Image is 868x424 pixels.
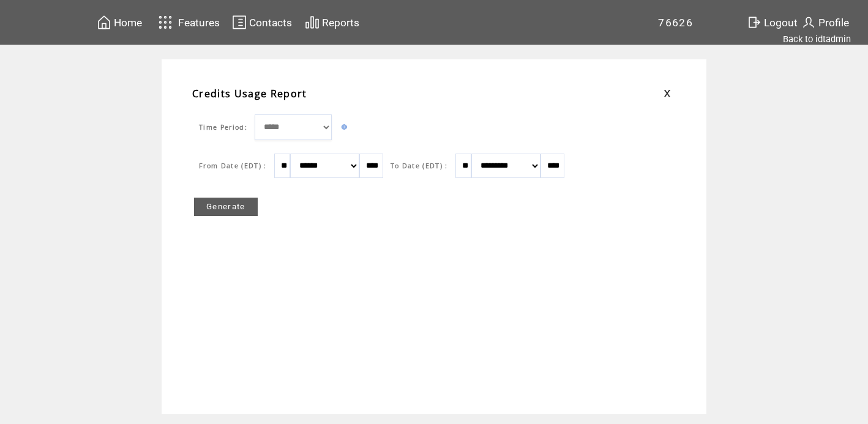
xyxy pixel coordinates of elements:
img: home.svg [97,15,111,30]
span: Reports [322,17,359,29]
span: Profile [818,17,849,29]
a: Home [95,13,144,32]
span: Credits Usage Report [192,87,307,100]
a: Contacts [230,13,294,32]
span: Logout [764,17,798,29]
img: chart.svg [305,15,320,30]
span: Time Period: [199,123,247,132]
span: 76626 [658,17,693,29]
a: Profile [799,13,851,32]
img: profile.svg [801,15,816,30]
img: contacts.svg [232,15,247,30]
span: From Date (EDT) : [199,162,267,170]
span: Home [114,17,142,29]
a: Logout [745,13,799,32]
span: Features [178,17,220,29]
a: Features [153,10,222,34]
img: help.gif [339,124,347,130]
span: Contacts [249,17,292,29]
span: To Date (EDT) : [391,162,448,170]
a: Back to idtadmin [783,34,851,45]
a: Reports [303,13,361,32]
img: exit.svg [747,15,761,30]
img: features.svg [155,12,176,32]
a: Generate [194,198,258,216]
